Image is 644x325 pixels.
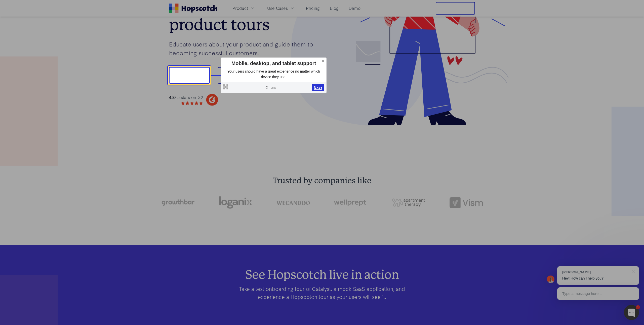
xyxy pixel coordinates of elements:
[229,4,258,12] button: Product
[328,4,341,12] a: Blog
[276,200,310,205] img: wecandoo-logo
[185,270,459,279] h2: See Hopscotch live in action
[219,194,252,211] img: loganix-logo
[312,84,324,91] button: Next
[547,276,554,283] img: Mark Spera
[137,176,507,186] h2: Trusted by companies like
[223,60,324,67] div: Mobile, desktop, and tablet support
[334,198,368,207] img: wellprept logo
[271,85,276,90] span: 3 / 5
[169,4,217,13] a: Home
[169,40,322,57] p: Educate users about your product and guide them to becoming successful customers.
[562,276,634,281] p: Hey! How can I help you?
[436,2,475,15] button: Free Trial
[232,5,248,11] span: Product
[225,285,419,301] p: Take a test onboarding tour of Catalyst, a mock SaaS application, and experience a Hopscotch tour...
[636,305,640,309] div: 1
[161,199,194,206] img: growthbar-logo
[264,4,298,12] button: Use Cases
[169,67,210,84] button: Show me!
[450,197,483,208] img: vism logo
[169,94,203,100] div: / 5 stars on G2
[223,69,324,80] p: Your users should have a great experience no matter which device they use.
[218,67,267,84] button: Book a demo
[267,5,288,11] span: Use Cases
[557,287,639,300] div: Type a message here...
[562,270,629,275] div: [PERSON_NAME]
[304,4,322,12] a: Pricing
[169,94,175,100] strong: 4.8
[347,4,363,12] a: Demo
[392,198,425,207] img: png-apartment-therapy-house-studio-apartment-home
